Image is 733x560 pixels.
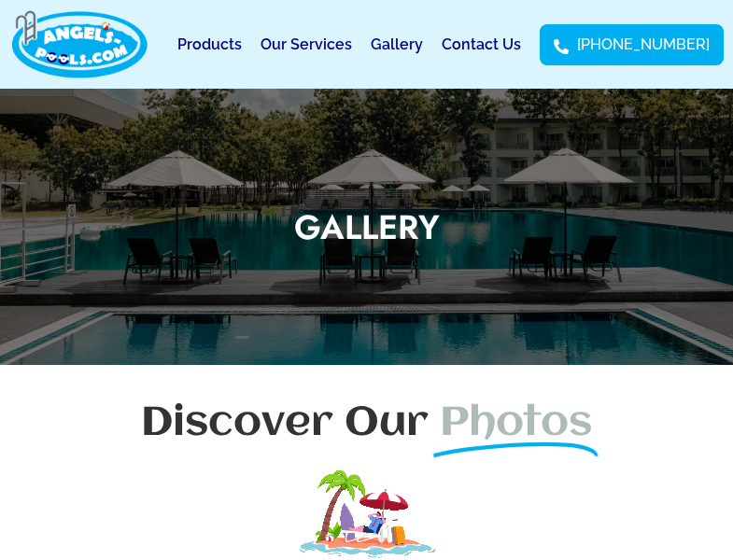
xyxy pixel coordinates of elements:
[177,23,242,66] a: Products
[440,400,592,449] span: Photos
[442,23,521,66] a: Contact Us
[141,402,429,445] span: Discover Our
[177,23,521,66] nav: Menu
[294,210,440,244] h1: Gallery
[261,23,352,66] a: Our Services
[371,23,423,66] a: Gallery
[572,34,710,56] span: [PHONE_NUMBER]
[554,34,710,56] a: [PHONE_NUMBER]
